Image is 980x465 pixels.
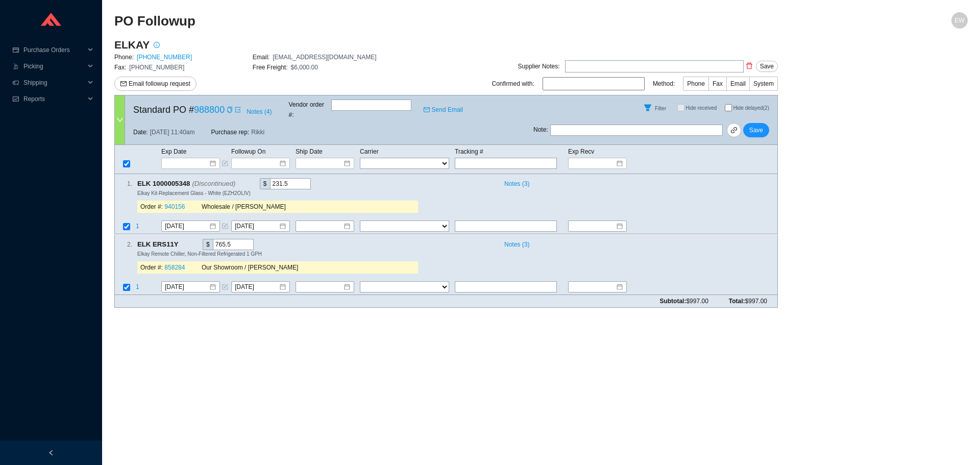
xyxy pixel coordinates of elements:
input: 10/25/2025 [235,222,279,232]
button: delete [744,59,755,73]
span: Hide delayed (2) [733,105,769,111]
i: (Discontinued) [192,180,235,187]
span: System [753,80,774,87]
span: Phone [687,80,705,87]
div: Confirmed with: Method: [492,77,778,91]
button: Save [756,61,778,72]
a: 940156 [164,204,185,211]
span: ELK 1000005348 [137,178,244,189]
span: Purchase Orders [23,42,85,58]
h3: ELKAY [114,38,150,52]
span: Picking [23,58,85,75]
span: form [222,284,228,290]
div: Copy [227,105,233,115]
span: [DATE] 11:40am [150,127,195,137]
span: Wholesale / [PERSON_NAME] [202,204,286,211]
button: Notes (3) [500,239,530,246]
span: Followup On [231,148,265,155]
span: Hide received [685,105,717,111]
span: ELK ERS11Y [137,239,187,250]
button: Filter [640,100,656,116]
div: 2 . [115,239,132,250]
a: mailSend Email [424,105,463,115]
span: Email followup request [129,79,190,89]
span: Total: [729,296,767,306]
button: Notes (3) [500,178,530,185]
span: Tracking # [455,148,483,155]
span: form [222,224,228,230]
span: Standard PO # [133,102,225,117]
button: mailEmail followup request [114,77,197,91]
span: Purchase rep: [211,127,250,137]
span: form [222,160,228,166]
span: $997.00 [686,298,708,305]
span: Email: [253,54,269,61]
span: info-circle [150,42,163,48]
span: Save [760,61,774,71]
span: Elkay Kit-Replacement Glass - White (EZH2OLIV) [137,190,251,196]
input: Hide received [677,104,684,111]
span: export [235,107,241,113]
div: 1 . [115,179,132,189]
span: Shipping [23,75,85,91]
span: Fax [713,80,723,87]
span: Exp Date [161,148,186,155]
a: 858284 [164,264,185,271]
span: Email [730,80,746,87]
span: Fax: [114,64,126,71]
span: $6,000.00 [291,64,318,71]
span: Rikki [251,127,264,137]
span: Subtotal: [659,296,708,306]
span: mail [120,81,127,88]
span: Notes ( 3 ) [504,239,529,250]
span: Carrier [360,148,379,155]
a: [PHONE_NUMBER] [137,54,192,61]
span: [PHONE_NUMBER] [129,64,184,71]
span: delete [744,62,754,69]
span: Vendor order # : [289,100,329,120]
h2: PO Followup [114,12,754,30]
span: Free Freight: [253,64,288,71]
span: [EMAIL_ADDRESS][DOMAIN_NAME] [273,54,376,61]
span: $997.00 [745,298,767,305]
span: Phone: [114,54,134,61]
span: EW [954,12,964,29]
button: Notes (4) [246,106,272,113]
span: Our Showroom / [PERSON_NAME] [202,264,298,271]
span: credit-card [12,47,19,53]
div: $ [203,239,213,250]
input: 10/25/2025 [235,282,279,292]
span: 1 [136,223,139,230]
span: Notes ( 4 ) [247,107,272,117]
span: Order #: [140,204,163,211]
span: link [730,127,738,135]
div: $ [260,178,270,189]
input: 10/8/2025 [165,222,209,232]
button: info-circle [150,38,164,52]
span: Reports [23,91,85,107]
div: Copy [237,178,244,189]
span: Date: [133,127,148,137]
input: 10/8/2025 [165,282,209,292]
span: fund [12,96,19,102]
span: down [116,116,124,124]
span: copy [227,107,233,113]
a: link [727,123,741,137]
div: Copy [181,239,187,250]
span: left [48,450,54,456]
span: Filter [655,106,666,111]
a: export [235,105,241,115]
span: filter [640,104,655,112]
button: Save [743,123,769,137]
span: Note : [533,125,548,136]
a: 988800 [194,105,225,115]
span: Ship Date [296,148,323,155]
span: Exp Recv [568,148,594,155]
span: Order #: [140,264,163,271]
div: Supplier Notes: [518,61,560,71]
input: Hide delayed(2) [725,104,732,111]
span: 1 [136,283,139,290]
span: Elkay Remote Chiller, Non-Filtered Refrigerated 1 GPH [137,251,262,257]
span: Save [749,125,763,135]
span: mail [424,107,430,113]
